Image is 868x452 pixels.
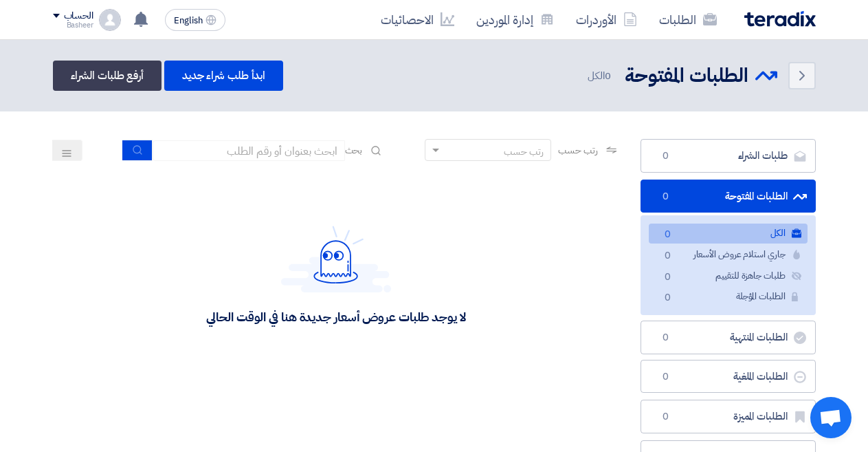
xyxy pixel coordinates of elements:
div: لا يوجد طلبات عروض أسعار جديدة هنا في الوقت الحالي [206,309,465,325]
a: الاحصائيات [370,3,465,36]
span: الكل [588,68,614,84]
span: 0 [660,228,676,242]
span: 0 [658,190,674,204]
a: دردشة مفتوحة [810,397,852,438]
a: الطلبات [648,3,728,36]
button: English [165,9,225,31]
a: الطلبات المميزة0 [641,400,816,433]
span: 0 [660,291,676,305]
span: 0 [658,331,674,345]
a: الطلبات المؤجلة [649,287,808,307]
span: 0 [660,270,676,285]
div: الحساب [64,10,93,22]
span: 0 [660,249,676,263]
span: بحث [345,143,363,158]
div: رتب حسب [504,144,544,159]
img: profile_test.png [99,9,121,31]
span: 0 [658,410,674,424]
a: جاري استلام عروض الأسعار [649,245,808,265]
a: إدارة الموردين [465,3,565,36]
span: 0 [658,149,674,163]
a: أرفع طلبات الشراء [53,61,162,91]
span: 0 [605,68,611,83]
span: 0 [658,370,674,384]
a: الكل [649,224,808,244]
span: رتب حسب [558,143,597,158]
input: ابحث بعنوان أو رقم الطلب [153,140,345,161]
img: Hello [281,226,391,292]
a: الطلبات المنتهية0 [641,321,816,354]
h2: الطلبات المفتوحة [625,63,748,89]
a: الأوردرات [565,3,648,36]
a: الطلبات المفتوحة0 [641,180,816,213]
span: English [174,16,203,25]
a: ابدأ طلب شراء جديد [164,61,283,91]
a: الطلبات الملغية0 [641,360,816,394]
a: طلبات جاهزة للتقييم [649,266,808,286]
a: طلبات الشراء0 [641,139,816,173]
img: Teradix logo [744,11,816,27]
div: Basheer [53,21,93,29]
